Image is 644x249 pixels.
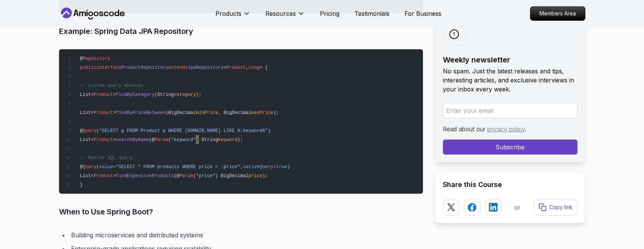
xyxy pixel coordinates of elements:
[80,137,94,143] span: List<
[99,164,113,170] span: value
[94,173,113,179] span: Product
[83,128,97,134] span: Query
[196,173,215,179] span: "price"
[240,164,243,170] span: ,
[238,137,243,143] span: );
[443,179,577,190] h2: Share this Course
[405,9,441,18] a: For Business
[80,173,94,179] span: List<
[80,182,82,188] span: }
[243,164,273,170] span: nativeQuery
[168,137,171,143] span: (
[155,92,174,97] span: (String
[259,65,268,70] span: > {
[443,140,577,155] button: Subscribe
[276,164,287,170] span: true
[80,56,82,61] span: @
[80,110,94,115] span: List<
[168,65,188,70] span: extends
[121,65,168,70] span: ProductRepository
[94,110,113,115] span: Product
[116,110,165,115] span: findByPriceBetween
[113,92,116,97] span: >
[273,110,279,115] span: );
[80,83,143,88] span: // Custom query methods
[251,110,273,115] span: maxPrice
[97,128,99,134] span: (
[549,203,573,211] p: Copy link
[188,65,224,70] span: JpaRepository
[249,65,259,70] span: Long
[116,92,155,97] span: findByCategory
[265,9,305,24] button: Resources
[273,164,276,170] span: =
[530,7,585,20] p: Members Area
[487,125,525,133] a: privacy policy
[196,110,218,115] span: minPrice
[116,173,174,179] span: findExpensiveProducts
[179,173,193,179] span: Param
[320,9,339,18] a: Pricing
[113,137,116,143] span: >
[262,173,268,179] span: );
[80,65,96,70] span: public
[218,110,251,115] span: , BigDecimal
[59,206,423,218] h3: When to Use Spring Boot?
[171,137,196,143] span: "keyword"
[99,128,268,134] span: "SELECT p FROM Product p WHERE [DOMAIN_NAME] LIKE %:keyword%"
[443,67,577,94] p: No spam. Just the latest releases and tips, interesting articles, and exclusive interviews in you...
[196,137,218,143] span: ) String
[196,92,202,97] span: );
[80,92,94,97] span: List<
[534,199,577,216] button: Copy link
[530,6,585,21] a: Members Area
[155,137,168,143] span: Param
[174,173,179,179] span: (@
[94,137,113,143] span: Product
[215,9,250,24] button: Products
[113,173,116,179] span: >
[174,92,196,97] span: category
[215,173,249,179] span: ) BigDecimal
[193,173,196,179] span: (
[218,137,237,143] span: keyword
[246,65,249,70] span: ,
[149,137,155,143] span: (@
[97,65,121,70] span: interface
[265,9,296,18] p: Resources
[226,65,245,70] span: Product
[80,155,132,161] span: // Native SQL query
[224,65,226,70] span: <
[69,230,423,240] li: Building microservices and distributed systems
[116,137,149,143] span: searchByName
[355,9,389,18] a: Testimonials
[165,110,196,115] span: (BigDecimal
[443,124,577,134] p: Read about our .
[83,56,111,61] span: Repository
[443,103,577,118] input: Enter your email
[443,55,577,65] h2: Weekly newsletter
[268,128,270,134] span: )
[80,164,82,170] span: @
[249,173,262,179] span: price
[97,164,99,170] span: (
[287,164,290,170] span: )
[80,128,82,134] span: @
[94,92,113,97] span: Product
[113,164,116,170] span: =
[514,203,521,212] p: or
[116,164,240,170] span: "SELECT * FROM products WHERE price > :price"
[83,164,97,170] span: Query
[215,9,241,18] p: Products
[113,110,116,115] span: >
[59,25,423,37] h3: Example: Spring Data JPA Repository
